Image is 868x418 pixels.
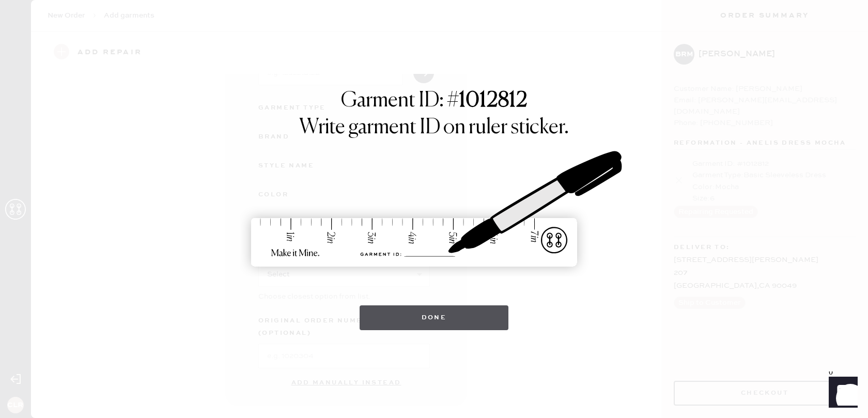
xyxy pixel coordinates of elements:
[240,125,628,295] img: ruler-sticker-sharpie.svg
[819,371,863,416] iframe: Front Chat
[459,90,527,111] strong: 1012812
[360,305,509,330] button: Done
[341,88,527,115] h1: Garment ID: #
[299,115,569,140] h1: Write garment ID on ruler sticker.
